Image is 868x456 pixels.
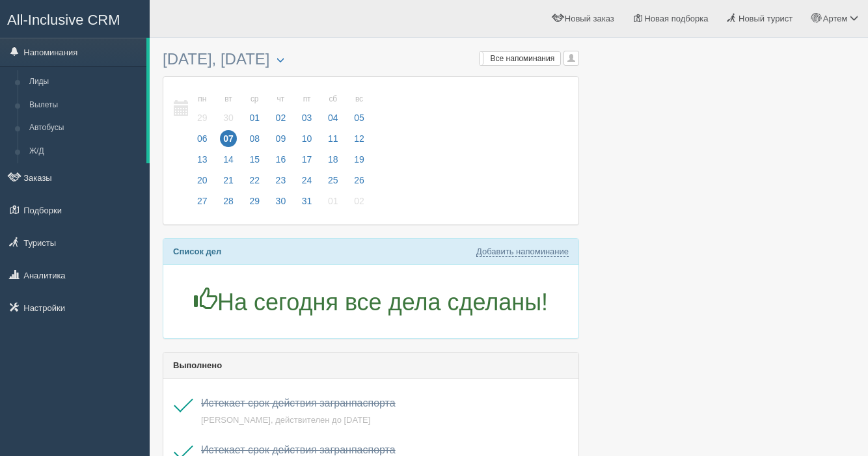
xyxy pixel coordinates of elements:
[190,152,215,173] a: 13
[351,130,368,147] span: 12
[23,116,146,140] a: Автобусы
[321,194,346,215] a: 01
[644,14,708,23] span: Новая подборка
[163,51,579,70] h3: [DATE], [DATE]
[1,1,149,36] a: All-Inclusive CRM
[321,173,346,194] a: 25
[269,194,293,215] a: 30
[246,109,263,126] span: 01
[347,87,368,131] a: вс 05
[269,152,293,173] a: 16
[201,397,396,409] a: Истекает срок действия загранпаспорта
[351,193,368,209] span: 02
[190,173,215,194] a: 20
[23,140,146,163] a: Ж/Д
[351,94,368,105] small: вс
[299,172,316,189] span: 24
[220,109,237,126] span: 30
[299,109,316,126] span: 03
[325,172,342,189] span: 25
[269,87,293,131] a: чт 02
[220,94,237,105] small: вт
[190,87,215,131] a: пн 29
[216,87,241,131] a: вт 30
[299,130,316,147] span: 10
[295,87,319,131] a: пт 03
[273,109,290,126] span: 02
[273,94,290,105] small: чт
[273,130,290,147] span: 09
[295,152,319,173] a: 17
[321,87,346,131] a: сб 04
[220,151,237,168] span: 14
[823,14,848,23] span: Артем
[351,109,368,126] span: 05
[347,131,368,152] a: 12
[299,94,316,105] small: пт
[194,109,211,126] span: 29
[269,173,293,194] a: 23
[194,172,211,189] span: 20
[194,151,211,168] span: 13
[299,151,316,168] span: 17
[194,193,211,209] span: 27
[325,193,342,209] span: 01
[299,193,316,209] span: 31
[246,193,263,209] span: 29
[321,152,346,173] a: 18
[325,151,342,168] span: 18
[273,193,290,209] span: 30
[216,131,241,152] a: 07
[347,194,368,215] a: 02
[194,94,211,105] small: пн
[220,130,237,147] span: 07
[295,173,319,194] a: 24
[246,172,263,189] span: 22
[325,94,342,105] small: сб
[220,172,237,189] span: 21
[295,194,319,215] a: 31
[347,173,368,194] a: 26
[347,152,368,173] a: 19
[23,70,146,94] a: Лиды
[216,173,241,194] a: 21
[216,194,241,215] a: 28
[246,94,263,105] small: ср
[325,130,342,147] span: 11
[201,444,396,455] a: Истекает срок действия загранпаспорта
[201,415,370,425] a: [PERSON_NAME], действителен до [DATE]
[220,193,237,209] span: 28
[242,87,267,131] a: ср 01
[242,152,267,173] a: 15
[173,288,569,315] h1: На сегодня все дела сделаны!
[739,14,793,23] span: Новый турист
[351,151,368,168] span: 19
[190,131,215,152] a: 06
[216,152,241,173] a: 14
[173,360,222,370] b: Выполнено
[325,109,342,126] span: 04
[491,54,555,63] span: Все напоминания
[242,131,267,152] a: 08
[273,151,290,168] span: 16
[565,14,614,23] span: Новый заказ
[476,247,569,257] a: Добавить напоминание
[242,194,267,215] a: 29
[351,172,368,189] span: 26
[246,130,263,147] span: 08
[190,194,215,215] a: 27
[273,172,290,189] span: 23
[242,173,267,194] a: 22
[194,130,211,147] span: 06
[246,151,263,168] span: 15
[269,131,293,152] a: 09
[23,94,146,117] a: Вылеты
[173,247,221,256] b: Список дел
[321,131,346,152] a: 11
[295,131,319,152] a: 10
[7,12,120,28] span: All-Inclusive CRM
